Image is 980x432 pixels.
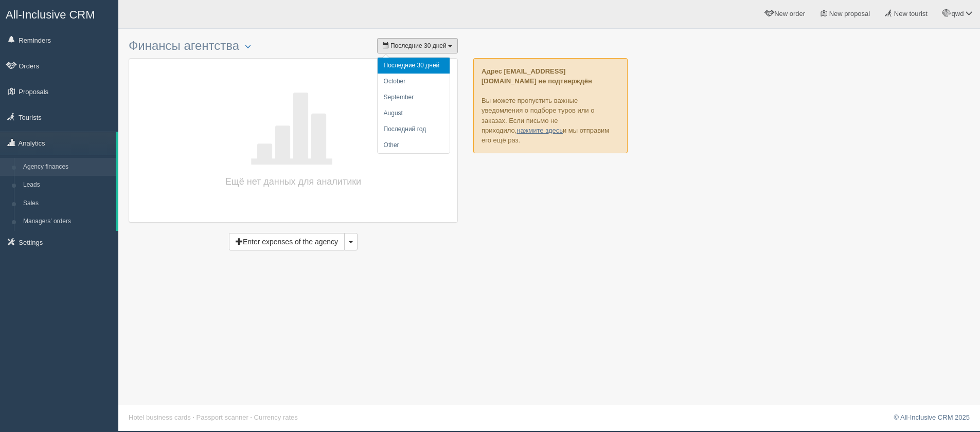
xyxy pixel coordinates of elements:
li: Other [378,137,450,153]
b: Адрес [EMAIL_ADDRESS][DOMAIN_NAME] не подтверждён [482,67,592,85]
a: нажмите здесь [516,127,563,134]
span: · [250,413,252,421]
button: Enter expenses of the agency [229,233,345,250]
p: Вы можете пропустить важные уведомления о подборе туров или о заказах. Если письмо не приходило, ... [473,58,628,153]
a: Leads [19,176,116,194]
h4: Ещё нет данных для аналитики [216,174,370,189]
a: © All-Inclusive CRM 2025 [894,413,970,421]
span: qwd [952,10,964,17]
a: Agency finances [19,158,116,176]
a: Sales [19,194,116,213]
span: · [192,413,194,421]
li: Последний год [378,121,450,137]
span: New proposal [829,10,870,17]
h3: Финансы агентства [129,39,458,53]
span: New tourist [894,10,928,17]
a: Hotel business cards [129,413,191,421]
li: October [378,74,450,89]
button: Последние 30 дней [377,38,458,53]
a: Passport scanner [197,413,248,421]
li: August [378,105,450,121]
span: New order [774,10,805,17]
li: Последние 30 дней [378,58,450,74]
li: September [378,89,450,105]
span: Последние 30 дней [390,42,447,49]
a: Currency rates [254,413,298,421]
span: All-Inclusive CRM [6,8,95,21]
a: Managers’ orders [19,212,116,231]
